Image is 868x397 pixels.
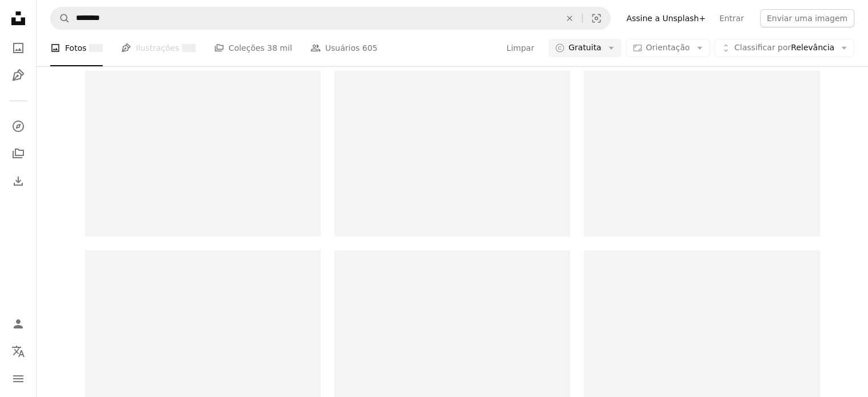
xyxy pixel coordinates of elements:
a: Histórico de downloads [7,170,30,193]
a: Ilustrações [7,64,30,87]
a: Ilustrações [121,30,196,66]
button: Limpar [506,39,535,57]
button: Classificar porRelevância [714,39,854,57]
a: Coleções 38 mil [214,30,292,66]
a: Início — Unsplash [7,7,30,32]
a: Entrar [712,9,750,27]
form: Pesquise conteúdo visual em todo o site [50,7,611,30]
span: Gratuita [568,42,601,54]
a: Fotos [7,37,30,59]
button: Gratuita [548,39,621,57]
a: Assine a Unsplash+ [620,9,713,27]
button: Orientação [626,39,710,57]
a: Explorar [7,115,30,138]
span: Orientação [646,43,690,52]
button: Enviar uma imagem [760,9,854,27]
button: Pesquisa visual [583,7,610,29]
span: Classificar por [734,43,791,52]
span: Relevância [734,42,834,54]
button: Limpar [557,7,582,29]
a: Usuários 605 [310,30,378,66]
a: Coleções [7,142,30,165]
span: 605 [362,42,378,54]
button: Menu [7,367,30,390]
a: Entrar / Cadastrar-se [7,312,30,335]
button: Idioma [7,340,30,363]
span: 38 mil [267,42,292,54]
button: Pesquise na Unsplash [51,7,70,29]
